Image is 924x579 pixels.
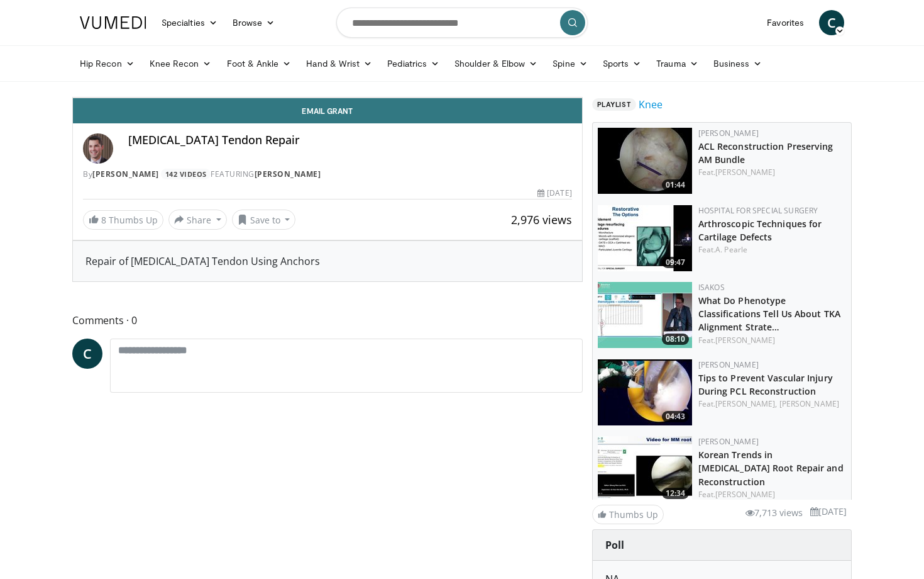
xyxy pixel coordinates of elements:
li: 7,713 views [745,506,803,520]
a: C [819,10,844,35]
div: Repair of [MEDICAL_DATA] Tendon Using Anchors [85,254,569,269]
div: Feat. [698,167,846,178]
div: Feat. [698,335,846,346]
span: Comments 0 [72,312,583,329]
h4: [MEDICAL_DATA] Tendon Repair [128,133,572,147]
a: Knee Recon [142,51,219,76]
a: ISAKOS [698,282,725,293]
a: Trauma [649,51,706,76]
span: 01:44 [662,179,689,191]
a: Specialties [154,10,225,35]
img: VuMedi Logo [80,16,146,29]
a: Thumbs Up [592,505,664,524]
a: [PERSON_NAME], [715,398,777,409]
span: Playlist [592,98,636,111]
a: 08:10 [598,282,692,348]
button: Save to [232,210,296,230]
a: Hospital for Special Surgery [698,205,818,216]
img: Avatar [83,133,113,164]
a: Tips to Prevent Vascular Injury During PCL Reconstruction [698,372,833,397]
a: Business [706,51,770,76]
a: Hand & Wrist [299,51,380,76]
video-js: Video Player [73,98,582,98]
span: 04:43 [662,411,689,422]
a: [PERSON_NAME] [715,167,775,177]
a: [PERSON_NAME] [255,169,321,179]
div: [DATE] [537,188,571,199]
div: Feat. [698,398,846,410]
div: Feat. [698,489,846,500]
a: What Do Phenotype Classifications Tell Us About TKA Alignment Strate… [698,295,840,333]
span: 8 [101,214,106,226]
span: 2,976 views [511,212,572,227]
span: 08:10 [662,334,689,345]
a: Pediatrics [380,51,447,76]
img: 82f01733-ef7d-4ce7-8005-5c7f6b28c860.150x105_q85_crop-smart_upscale.jpg [598,436,692,502]
li: [DATE] [810,505,847,519]
span: 09:47 [662,257,689,268]
a: [PERSON_NAME] [698,359,759,370]
a: Shoulder & Elbow [447,51,545,76]
a: Korean Trends in [MEDICAL_DATA] Root Repair and Reconstruction [698,449,844,487]
img: 03ba07b3-c3bf-45ca-b578-43863bbc294b.150x105_q85_crop-smart_upscale.jpg [598,359,692,425]
input: Search topics, interventions [336,8,588,38]
img: e219f541-b456-4cbc-ade1-aa0b59c67291.150x105_q85_crop-smart_upscale.jpg [598,205,692,271]
a: [PERSON_NAME] [698,436,759,447]
a: 142 Videos [161,169,211,179]
a: Favorites [759,10,811,35]
a: 01:44 [598,128,692,194]
div: Feat. [698,244,846,256]
a: Browse [225,10,283,35]
a: Arthroscopic Techniques for Cartilage Defects [698,218,822,243]
a: [PERSON_NAME] [92,169,159,179]
a: [PERSON_NAME] [715,335,775,346]
a: Hip Recon [72,51,142,76]
a: Foot & Ankle [219,51,299,76]
a: Sports [595,51,649,76]
a: C [72,339,102,369]
a: Email Grant [73,98,582,123]
a: 09:47 [598,205,692,271]
a: [PERSON_NAME] [698,128,759,138]
a: 04:43 [598,359,692,425]
a: Spine [545,51,595,76]
img: 5b6cf72d-b1b3-4a5e-b48f-095f98c65f63.150x105_q85_crop-smart_upscale.jpg [598,282,692,348]
a: 8 Thumbs Up [83,210,163,230]
a: Knee [639,97,663,112]
strong: Poll [605,538,624,552]
a: 12:34 [598,436,692,502]
span: 12:34 [662,488,689,499]
img: 7b60eb76-c310-45f1-898b-3f41f4878cd0.150x105_q85_crop-smart_upscale.jpg [598,128,692,194]
a: ACL Reconstruction Preserving AM Bundle [698,140,833,166]
a: A. Pearle [715,244,747,255]
a: [PERSON_NAME] [715,489,775,500]
a: [PERSON_NAME] [779,398,839,409]
div: By FEATURING [83,169,572,180]
button: Share [168,210,227,230]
